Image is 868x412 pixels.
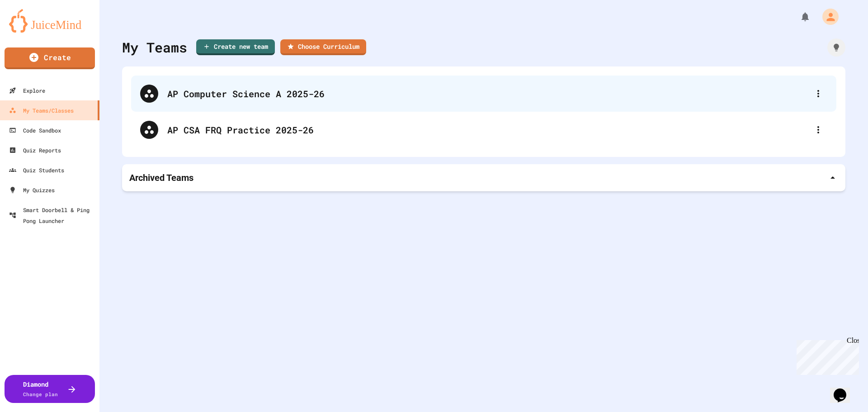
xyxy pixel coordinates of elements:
[167,123,809,137] div: AP CSA FRQ Practice 2025-26
[9,145,61,156] div: Quiz Reports
[813,6,841,27] div: My Account
[167,87,809,100] div: AP Computer Science A 2025-26
[9,185,55,195] div: My Quizzes
[196,39,275,55] a: Create new team
[129,171,193,184] p: Archived Teams
[9,9,90,33] img: logo-orange.svg
[9,125,61,136] div: Code Sandbox
[9,165,64,175] div: Quiz Students
[122,37,187,57] div: My Teams
[131,76,836,112] div: AP Computer Science A 2025-26
[4,4,62,57] div: Chat with us now!Close
[5,375,95,403] button: DiamondChange plan
[280,39,366,55] a: Choose Curriculum
[9,85,45,96] div: Explore
[23,391,58,398] span: Change plan
[827,38,845,57] div: How it works
[793,336,859,375] iframe: chat widget
[830,376,859,403] iframe: chat widget
[9,105,74,116] div: My Teams/Classes
[131,112,836,148] div: AP CSA FRQ Practice 2025-26
[9,204,96,226] div: Smart Doorbell & Ping Pong Launcher
[783,9,813,24] div: My Notifications
[23,379,58,398] div: Diamond
[5,47,95,69] a: Create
